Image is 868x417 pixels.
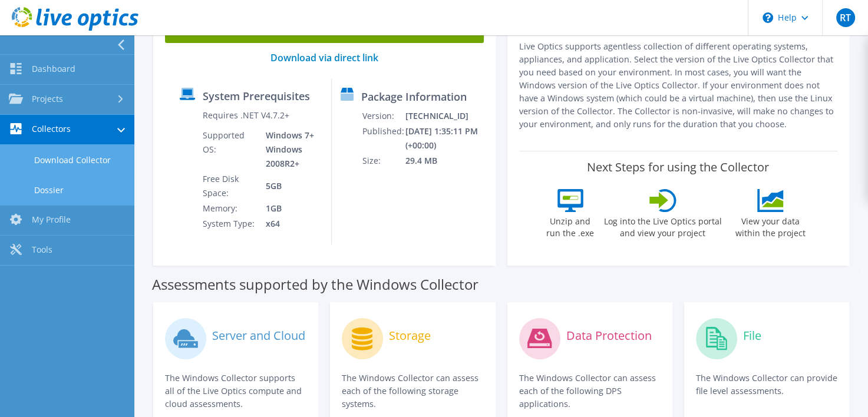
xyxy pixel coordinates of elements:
label: Log into the Live Optics portal and view your project [603,212,722,239]
label: Requires .NET V4.7.2+ [203,110,289,121]
label: File [743,330,761,342]
td: Version: [362,108,405,124]
label: View your data within the project [728,212,813,239]
td: Supported OS: [202,128,257,171]
span: RT [836,8,855,27]
td: 5GB [257,171,322,201]
p: The Windows Collector can provide file level assessments. [696,372,837,398]
td: Free Disk Space: [202,171,257,201]
td: x64 [257,216,322,231]
td: [TECHNICAL_ID] [405,108,490,124]
td: Windows 7+ Windows 2008R2+ [257,128,322,171]
label: Next Steps for using the Collector [587,160,769,174]
label: System Prerequisites [203,90,310,102]
label: Unzip and run the .exe [543,212,598,239]
label: Server and Cloud [212,330,305,342]
td: Published: [362,124,405,153]
td: System Type: [202,216,257,231]
td: 1GB [257,201,322,216]
p: The Windows Collector supports all of the Live Optics compute and cloud assessments. [165,372,306,411]
label: Storage [389,330,431,342]
svg: \n [763,12,773,23]
label: Data Protection [566,330,652,342]
p: The Windows Collector can assess each of the following DPS applications. [519,372,661,411]
td: [DATE] 1:35:11 PM (+00:00) [405,124,490,153]
td: 29.4 MB [405,153,490,168]
a: Download via direct link [270,51,378,64]
p: Live Optics supports agentless collection of different operating systems, appliances, and applica... [519,40,838,131]
td: Memory: [202,201,257,216]
label: Assessments supported by the Windows Collector [152,279,478,290]
p: The Windows Collector can assess each of the following storage systems. [342,372,483,411]
td: Size: [362,153,405,168]
label: Package Information [361,91,467,102]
